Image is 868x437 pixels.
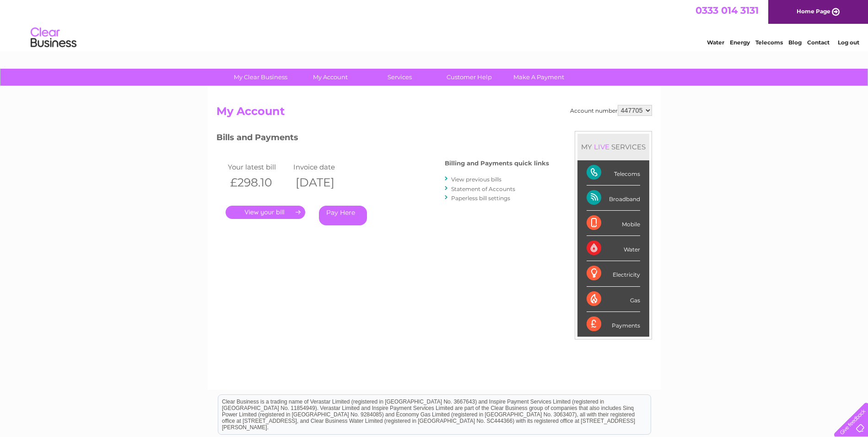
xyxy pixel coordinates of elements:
[730,39,750,46] a: Energy
[695,5,759,16] a: 0333 014 3131
[707,39,724,46] a: Water
[838,39,859,46] a: Log out
[755,39,783,46] a: Telecoms
[30,24,77,52] img: logo.png
[587,287,640,312] div: Gas
[218,5,651,44] div: Clear Business is a trading name of Verastar Limited (registered in [GEOGRAPHIC_DATA] No. 3667643...
[451,176,501,183] a: View previous bills
[292,69,368,86] a: My Account
[587,236,640,261] div: Water
[362,69,437,86] a: Services
[319,206,367,225] a: Pay Here
[577,134,649,160] div: MY SERVICES
[587,186,640,211] div: Broadband
[216,105,652,122] h2: My Account
[587,160,640,186] div: Telecoms
[587,312,640,337] div: Payments
[501,69,577,86] a: Make A Payment
[216,131,549,147] h3: Bills and Payments
[431,69,507,86] a: Customer Help
[807,39,830,46] a: Contact
[451,195,510,202] a: Paperless bill settings
[223,69,298,86] a: My Clear Business
[226,206,305,219] a: .
[226,161,291,173] td: Your latest bill
[226,173,291,192] th: £298.10
[587,211,640,236] div: Mobile
[445,160,549,167] h4: Billing and Payments quick links
[788,39,802,46] a: Blog
[451,186,515,192] a: Statement of Accounts
[587,261,640,286] div: Electricity
[570,105,652,116] div: Account number
[291,161,357,173] td: Invoice date
[592,142,611,151] div: LIVE
[291,173,357,192] th: [DATE]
